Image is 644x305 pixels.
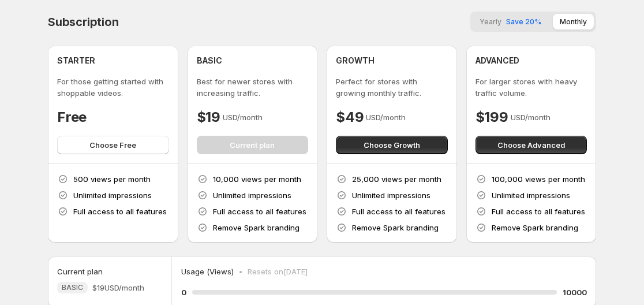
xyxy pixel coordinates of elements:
button: Choose Advanced [475,136,587,154]
p: Full access to all features [213,206,306,217]
p: USD/month [511,111,551,123]
p: 100,000 views per month [492,173,585,185]
span: BASIC [62,283,83,292]
span: Yearly [480,17,501,26]
button: YearlySave 20% [473,14,548,29]
p: For larger stores with heavy traffic volume. [475,76,587,99]
p: Resets on [DATE] [248,266,308,277]
span: Choose Advanced [497,139,565,151]
p: 500 views per month [73,173,151,185]
h4: ADVANCED [475,55,519,66]
p: Remove Spark branding [213,222,299,233]
h4: Subscription [48,15,119,29]
h5: 10000 [563,287,587,298]
p: Unlimited impressions [352,189,430,201]
h4: $19 [197,108,220,127]
p: USD/month [223,111,263,123]
p: Unlimited impressions [492,189,570,201]
p: Full access to all features [492,206,585,217]
p: Unlimited impressions [73,189,152,201]
p: • [238,266,243,277]
h4: BASIC [197,55,222,66]
button: Choose Growth [336,136,448,154]
button: Monthly [553,14,594,29]
p: Perfect for stores with growing monthly traffic. [336,76,448,99]
h4: $49 [336,108,364,127]
span: Save 20% [506,17,541,26]
h5: Current plan [57,266,103,277]
p: Remove Spark branding [492,222,578,233]
span: Choose Growth [364,139,420,151]
p: 10,000 views per month [213,173,301,185]
button: Choose Free [57,136,169,154]
p: USD/month [366,111,406,123]
h4: GROWTH [336,55,375,66]
p: Unlimited impressions [213,189,291,201]
h4: $199 [475,108,508,127]
p: Usage (Views) [181,266,234,277]
span: Choose Free [89,139,136,151]
h5: 0 [181,287,186,298]
p: Full access to all features [73,206,167,217]
p: Remove Spark branding [352,222,439,233]
p: Full access to all features [352,206,445,217]
p: 25,000 views per month [352,173,441,185]
p: Best for newer stores with increasing traffic. [197,76,309,99]
h4: Free [57,108,87,127]
p: For those getting started with shoppable videos. [57,76,169,99]
span: $19 USD/month [92,282,144,293]
h4: STARTER [57,55,95,66]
